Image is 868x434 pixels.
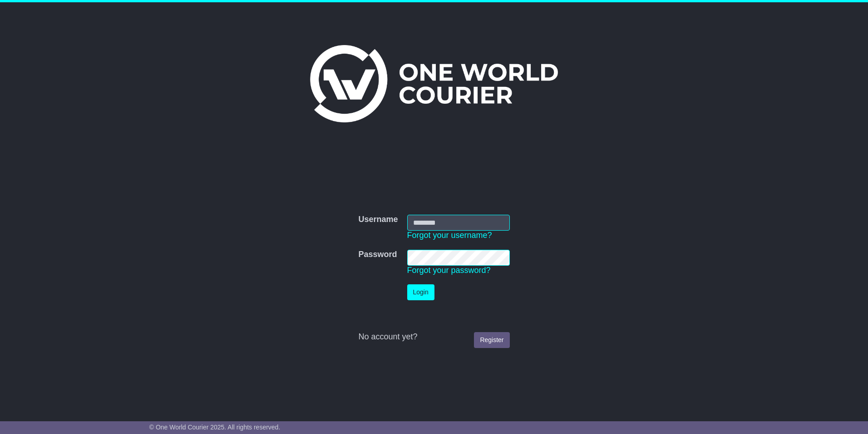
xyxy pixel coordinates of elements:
a: Forgot your password? [407,266,491,275]
label: Password [358,250,397,260]
img: One World [310,45,558,122]
button: Login [407,284,434,300]
a: Register [474,332,509,348]
a: Forgot your username? [407,231,492,240]
label: Username [358,215,398,225]
div: No account yet? [358,332,509,342]
span: © One World Courier 2025. All rights reserved. [149,424,281,431]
